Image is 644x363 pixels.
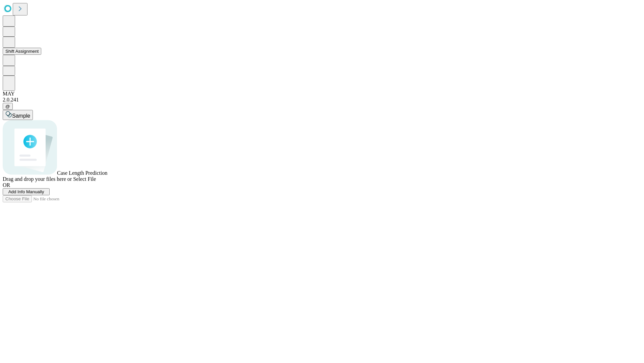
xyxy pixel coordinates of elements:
[12,113,30,119] span: Sample
[8,189,44,194] span: Add Info Manually
[5,104,10,109] span: @
[3,103,13,110] button: @
[3,110,33,120] button: Sample
[3,176,72,182] span: Drag and drop your files here or
[73,176,96,182] span: Select File
[3,182,10,188] span: OR
[57,170,107,176] span: Case Length Prediction
[3,188,50,195] button: Add Info Manually
[3,48,41,55] button: Shift Assignment
[3,97,641,103] div: 2.0.241
[3,91,641,97] div: MAY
